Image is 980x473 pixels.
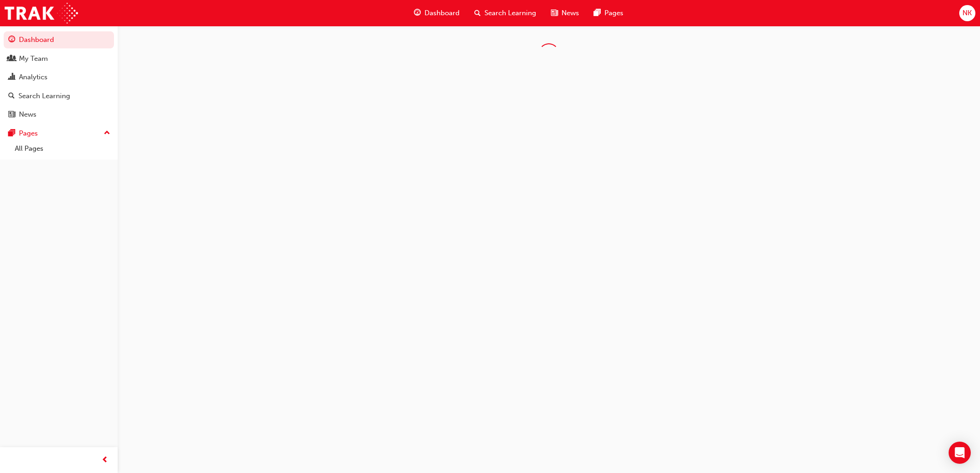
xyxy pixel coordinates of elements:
span: NK [962,8,972,18]
span: people-icon [8,55,15,63]
a: Analytics [4,69,114,86]
img: Trak [5,3,78,24]
a: Dashboard [4,31,114,48]
div: Pages [19,128,38,139]
span: Pages [604,8,623,18]
span: Search Learning [484,8,536,18]
div: News [19,109,36,120]
div: My Team [19,53,48,64]
span: guage-icon [8,36,15,44]
a: search-iconSearch Learning [467,4,544,23]
span: search-icon [8,92,15,101]
button: NK [959,5,975,21]
button: DashboardMy TeamAnalyticsSearch LearningNews [4,30,114,125]
a: My Team [4,50,114,67]
span: prev-icon [102,455,108,466]
div: Search Learning [18,91,70,101]
a: pages-iconPages [586,4,631,23]
a: News [4,106,114,123]
a: news-iconNews [544,4,586,23]
span: news-icon [551,7,558,19]
div: Analytics [19,72,48,83]
span: chart-icon [8,73,15,82]
span: search-icon [474,7,481,19]
span: up-icon [104,127,110,139]
a: All Pages [11,142,114,156]
button: Pages [4,125,114,142]
span: News [562,8,579,18]
a: guage-iconDashboard [406,4,467,23]
span: pages-icon [594,7,601,19]
span: news-icon [8,111,15,119]
span: pages-icon [8,130,15,138]
span: guage-icon [414,7,421,19]
div: Open Intercom Messenger [949,442,971,464]
span: Dashboard [424,8,460,18]
a: Search Learning [4,88,114,105]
